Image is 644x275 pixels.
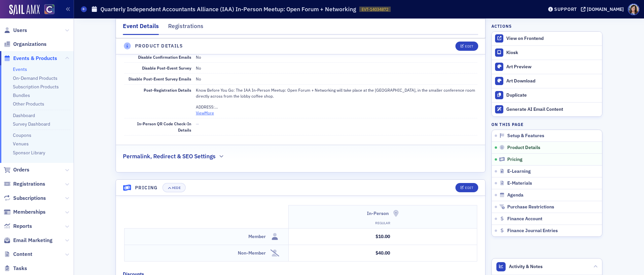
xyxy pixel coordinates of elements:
[507,216,542,222] span: Finance Account
[100,5,356,13] h1: Quarterly Independent Accountants Alliance (IAA) In-Person Meetup: Open Forum + Networking
[13,180,45,188] span: Registrations
[376,250,390,256] span: $40.00
[4,223,32,230] a: Reports
[196,110,214,116] button: ViewMore
[507,133,544,139] span: Setup & Features
[507,145,540,151] span: Product Details
[506,50,599,56] div: Kiosk
[465,45,473,48] div: Edit
[4,195,46,202] a: Subscriptions
[4,55,57,62] a: Events & Products
[491,23,512,29] h4: Actions
[196,121,199,126] span: —
[13,223,32,230] span: Reports
[9,5,40,15] img: SailAMX
[13,27,27,34] span: Users
[506,78,599,84] div: Art Download
[507,168,531,174] span: E-Learning
[507,204,554,210] span: Purchase Restrictions
[507,157,522,163] span: Pricing
[492,88,602,102] button: Duplicate
[506,107,599,112] div: Generate AI Email Content
[138,54,191,60] span: Disable Confirmation Emails
[13,41,47,48] span: Organizations
[506,64,599,70] div: Art Preview
[13,75,57,81] a: On-Demand Products
[506,36,599,42] div: View on Frontend
[13,84,59,90] a: Subscription Products
[13,195,46,202] span: Subscriptions
[491,121,602,127] h4: On this page
[581,7,626,12] button: [DOMAIN_NAME]
[455,183,478,192] button: Edit
[238,250,266,257] h4: Non-Member
[4,265,27,272] a: Tasks
[362,7,388,12] span: EVT-14034872
[492,32,602,46] a: View on Frontend
[509,263,543,270] span: Activity & Notes
[4,41,47,48] a: Organizations
[492,74,602,88] a: Art Download
[4,251,32,258] a: Content
[123,22,159,35] div: Event Details
[492,60,602,74] a: Art Preview
[196,74,477,84] dd: No
[13,251,32,258] span: Content
[376,233,390,239] span: $10.00
[13,92,30,98] a: Bundles
[4,166,29,173] a: Orders
[13,237,53,244] span: Email Marketing
[196,87,477,99] p: Know Before You Go: The IAA In-Person Meetup: Open Forum + Networking will take place at the [GEO...
[4,180,45,188] a: Registrations
[13,132,31,138] a: Coupons
[13,208,46,216] span: Memberships
[4,237,53,244] a: Email Marketing
[162,183,186,192] button: Hide
[13,150,45,156] a: Sponsor Library
[507,180,532,186] span: E-Materials
[13,101,44,107] a: Other Products
[4,27,27,34] a: Users
[123,152,216,161] h2: Permalink, Redirect & SEO Settings
[13,112,35,118] a: Dashboard
[196,104,477,110] p: ADDRESS: [GEOGRAPHIC_DATA]
[13,55,57,62] span: Events & Products
[507,228,558,234] span: Finance Journal Entries
[506,92,599,98] div: Duplicate
[367,210,389,217] h4: In-Person
[44,4,54,15] img: SailAMX
[40,4,54,15] a: View Homepage
[142,65,191,71] span: Disable Post-Event Survey
[196,52,477,62] dd: No
[4,208,46,216] a: Memberships
[13,166,29,173] span: Orders
[628,4,639,15] span: Profile
[587,6,624,12] div: [DOMAIN_NAME]
[168,22,203,34] div: Registrations
[455,42,478,51] button: Edit
[135,184,158,191] h4: Pricing
[196,63,477,73] dd: No
[13,141,29,147] a: Venues
[248,233,266,240] h4: Member
[137,121,191,132] span: In-Person QR Code Check-In Details
[13,66,27,72] a: Events
[492,102,602,116] button: Generate AI Email Content
[144,87,191,93] span: Post-Registration Details
[554,6,577,12] div: Support
[492,46,602,60] a: Kiosk
[172,186,181,190] div: Hide
[289,219,477,228] th: Regular
[13,121,50,127] a: Survey Dashboard
[507,192,523,198] span: Agenda
[13,265,27,272] span: Tasks
[465,186,473,190] div: Edit
[128,76,191,81] span: Disable Post-Event Survey Emails
[135,43,183,49] h4: Product Details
